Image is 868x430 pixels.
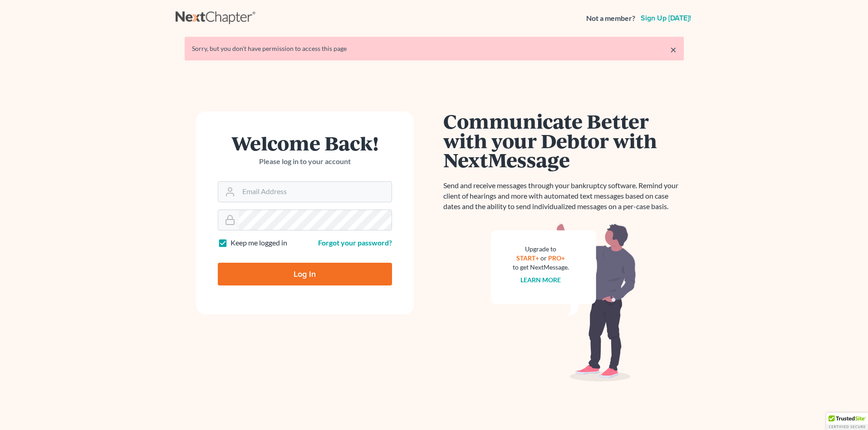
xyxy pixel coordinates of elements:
a: PRO+ [548,254,565,262]
div: to get NextMessage. [513,263,569,272]
input: Email Address [239,182,392,202]
p: Send and receive messages through your bankruptcy software. Remind your client of hearings and mo... [443,180,684,212]
p: Please log in to your account [218,156,392,167]
div: Sorry, but you don't have permission to access this page [192,44,677,53]
a: Sign up [DATE]! [639,15,693,22]
div: TrustedSite Certified [826,413,868,430]
a: Learn more [520,276,561,284]
h1: Communicate Better with your Debtor with NextMessage [443,111,684,170]
h1: Welcome Back! [218,133,392,153]
strong: Not a member? [586,13,635,24]
div: Upgrade to [513,245,569,254]
label: Keep me logged in [230,238,287,248]
input: Log In [218,263,392,285]
span: or [540,254,547,262]
a: START+ [516,254,539,262]
a: × [670,44,677,55]
a: Forgot your password? [318,238,392,247]
img: nextmessage_bg-59042aed3d76b12b5cd301f8e5b87938c9018125f34e5fa2b7a6b67550977c72.svg [491,223,636,382]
